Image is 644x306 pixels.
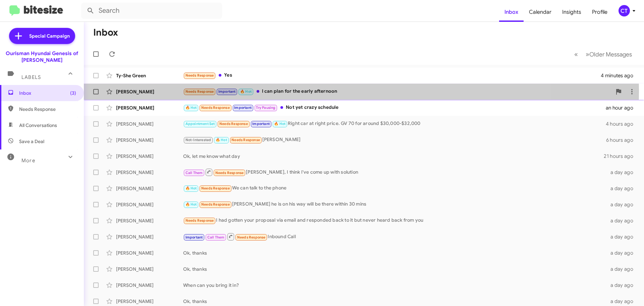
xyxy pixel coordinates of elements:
[524,2,557,22] a: Calendar
[606,250,639,256] div: a day ago
[185,138,211,142] span: Not-Interested
[9,28,75,44] a: Special Campaign
[604,153,639,160] div: 21 hours ago
[231,138,260,142] span: Needs Response
[19,106,76,113] span: Needs Response
[240,89,252,94] span: 🔥 Hot
[589,51,632,58] span: Older Messages
[606,266,639,272] div: a day ago
[185,218,214,223] span: Needs Response
[586,50,589,58] span: »
[219,122,248,126] span: Needs Response
[201,105,230,110] span: Needs Response
[183,136,606,144] div: [PERSON_NAME]
[606,282,639,289] div: a day ago
[183,104,606,112] div: Not yet crazy schedule
[116,169,183,176] div: [PERSON_NAME]
[185,186,197,190] span: 🔥 Hot
[185,171,203,175] span: Call Them
[606,233,639,240] div: a day ago
[571,47,636,61] nav: Page navigation example
[606,104,639,111] div: an hour ago
[185,122,215,126] span: Appointment Set
[183,298,606,305] div: Ok, thanks
[116,185,183,192] div: [PERSON_NAME]
[116,266,183,272] div: [PERSON_NAME]
[183,168,606,176] div: [PERSON_NAME], I think I've come up with solution
[185,235,203,239] span: Important
[215,171,244,175] span: Needs Response
[185,105,197,110] span: 🔥 Hot
[116,153,183,160] div: [PERSON_NAME]
[183,282,606,289] div: When can you bring it in?
[185,89,214,94] span: Needs Response
[570,47,582,61] button: Previous
[252,122,270,126] span: Important
[216,138,227,142] span: 🔥 Hot
[183,217,606,224] div: I had gotten your proposal via email and responded back to it but never heard back from you
[116,217,183,224] div: [PERSON_NAME]
[116,104,183,111] div: [PERSON_NAME]
[207,235,225,239] span: Call Them
[606,201,639,208] div: a day ago
[21,158,35,164] span: More
[116,121,183,127] div: [PERSON_NAME]
[574,50,578,58] span: «
[601,72,639,79] div: 4 minutes ago
[183,250,606,256] div: Ok, thanks
[116,72,183,79] div: Ty-She Green
[499,2,524,22] a: Inbox
[582,47,636,61] button: Next
[116,233,183,240] div: [PERSON_NAME]
[185,73,214,78] span: Needs Response
[218,89,236,94] span: Important
[81,3,222,19] input: Search
[183,184,606,192] div: We can talk to the phone
[606,121,639,127] div: 4 hours ago
[237,235,266,239] span: Needs Response
[183,120,606,128] div: Right car at right price. GV 70 for around $30,000-$32,000
[183,153,604,160] div: Ok, let me know what day
[606,169,639,176] div: a day ago
[606,217,639,224] div: a day ago
[606,185,639,192] div: a day ago
[116,282,183,289] div: [PERSON_NAME]
[606,137,639,143] div: 6 hours ago
[183,72,601,79] div: Yes
[21,74,41,80] span: Labels
[183,266,606,272] div: Ok, thanks
[613,5,637,16] button: CT
[183,232,606,241] div: Inbound Call
[116,88,183,95] div: [PERSON_NAME]
[256,105,275,110] span: Try Pausing
[557,2,587,22] a: Insights
[183,88,612,95] div: I can plan for the early afternoon
[116,250,183,256] div: [PERSON_NAME]
[274,122,285,126] span: 🔥 Hot
[116,201,183,208] div: [PERSON_NAME]
[619,5,630,16] div: CT
[19,138,44,145] span: Save a Deal
[185,202,197,207] span: 🔥 Hot
[116,137,183,143] div: [PERSON_NAME]
[19,90,76,96] span: Inbox
[183,201,606,208] div: [PERSON_NAME] he is on his way will be there within 30 mins
[201,202,230,207] span: Needs Response
[93,27,118,38] h1: Inbox
[70,90,76,96] span: (3)
[116,298,183,305] div: [PERSON_NAME]
[587,2,613,22] a: Profile
[19,122,57,129] span: All Conversations
[29,33,70,39] span: Special Campaign
[201,186,230,190] span: Needs Response
[234,105,252,110] span: Important
[606,298,639,305] div: a day ago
